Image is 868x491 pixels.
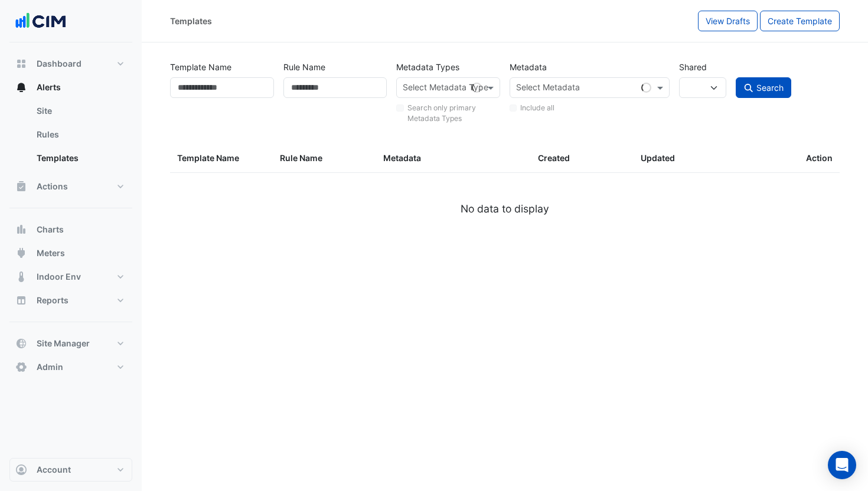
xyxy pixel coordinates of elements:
span: Site Manager [37,338,90,349]
div: Alerts [9,99,132,175]
div: No data to display [170,201,840,217]
div: Select Metadata [514,81,580,96]
a: Rules [27,123,132,146]
span: Template Name [177,153,239,163]
span: Indoor Env [37,271,81,283]
app-icon: Dashboard [15,58,27,70]
app-icon: Alerts [15,81,27,93]
span: Rule Name [280,153,322,163]
button: Admin [9,355,132,379]
img: Company Logo [14,9,67,33]
div: Templates [170,15,212,27]
span: Meters [37,247,65,259]
span: Charts [37,224,64,235]
app-icon: Site Manager [15,338,27,349]
span: Search [756,83,784,93]
label: Rule Name [283,57,325,77]
button: Create Template [760,11,840,31]
label: Include all [520,103,554,113]
button: Reports [9,289,132,312]
label: Shared [679,57,707,77]
button: Indoor Env [9,265,132,289]
label: Template Name [170,57,231,77]
span: Metadata [383,153,421,163]
app-icon: Actions [15,181,27,192]
span: Actions [37,181,68,192]
button: Site Manager [9,332,132,355]
button: Actions [9,175,132,198]
span: Admin [37,361,63,373]
a: Templates [27,146,132,170]
span: Action [806,152,833,165]
span: Created [538,153,570,163]
a: Site [27,99,132,123]
label: Metadata [510,57,547,77]
div: Open Intercom Messenger [828,451,856,479]
span: Dashboard [37,58,81,70]
span: View Drafts [706,16,750,26]
app-icon: Reports [15,294,27,306]
app-icon: Indoor Env [15,271,27,283]
button: Account [9,458,132,482]
span: Account [37,464,71,476]
app-icon: Charts [15,224,27,235]
span: Updated [641,153,675,163]
button: Dashboard [9,52,132,76]
span: Create Template [768,16,832,26]
button: Alerts [9,76,132,99]
button: View Drafts [698,11,758,31]
app-icon: Meters [15,247,27,259]
div: Select Metadata Type [401,81,488,96]
span: Reports [37,294,68,306]
span: Alerts [37,81,61,93]
button: Search [736,77,791,98]
app-icon: Admin [15,361,27,373]
label: Search only primary Metadata Types [407,103,500,125]
label: Metadata Types [396,57,459,77]
button: Meters [9,241,132,265]
button: Charts [9,218,132,241]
